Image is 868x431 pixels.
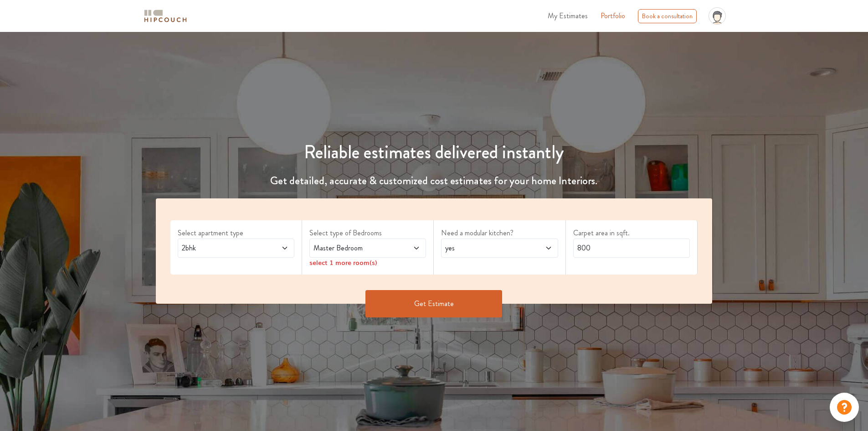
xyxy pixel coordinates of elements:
span: Master Bedroom [312,243,393,254]
label: Select apartment type [178,228,294,239]
span: logo-horizontal.svg [143,6,188,26]
span: 2bhk [180,243,262,254]
label: Need a modular kitchen? [441,228,558,239]
div: Book a consultation [638,9,697,23]
button: Get Estimate [365,290,502,317]
label: Carpet area in sqft. [573,228,690,239]
h1: Reliable estimates delivered instantly [150,141,718,163]
span: yes [443,243,525,254]
label: Select type of Bedrooms [309,228,426,239]
div: select 1 more room(s) [309,258,426,267]
h4: Get detailed, accurate & customized cost estimates for your home Interiors. [150,174,718,187]
input: Enter area sqft [573,239,690,258]
a: Portfolio [601,10,625,21]
span: My Estimates [548,10,588,21]
img: logo-horizontal.svg [143,8,188,24]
